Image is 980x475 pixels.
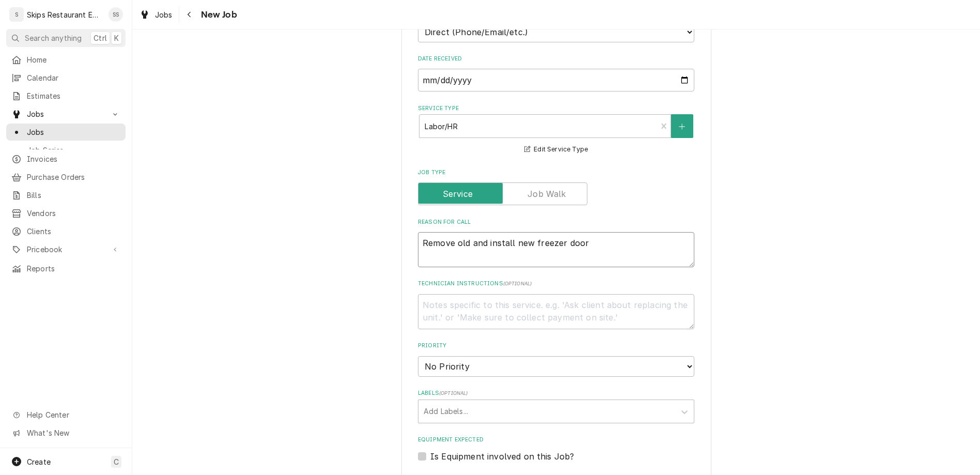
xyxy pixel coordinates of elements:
span: Home [27,54,120,65]
span: C [114,456,119,467]
label: Technician Instructions [418,280,694,288]
label: Date Received [418,55,694,63]
span: Create [27,457,51,466]
label: Job Type [418,168,694,177]
span: ( optional ) [503,281,532,286]
a: Bills [6,187,126,204]
label: Priority [418,342,694,350]
div: Labels [418,389,694,423]
div: Reason For Call [418,218,694,267]
span: Estimates [27,90,120,101]
div: Service Type [418,104,694,156]
div: Technician Instructions [418,280,694,329]
input: yyyy-mm-dd [418,69,694,91]
a: Jobs [6,124,126,141]
a: Go to What's New [6,424,126,441]
button: Edit Service Type [523,143,589,156]
span: Jobs [27,127,120,137]
label: Equipment Expected [418,436,694,444]
div: Skips Restaurant Equipment [27,9,103,20]
span: Jobs [27,109,105,119]
a: Go to Help Center [6,406,126,423]
span: ( optional ) [439,390,468,396]
span: Invoices [27,154,120,164]
div: Date Received [418,55,694,91]
a: Vendors [6,205,126,222]
span: New Job [198,8,237,22]
a: Invoices [6,150,126,167]
a: Go to Pricebook [6,241,126,258]
div: Equipment Expected [418,436,694,462]
svg: Create New Service [679,123,685,130]
span: What's New [27,427,119,438]
button: Create New Service [671,114,693,138]
div: Priority [418,342,694,376]
div: Shan Skipper's Avatar [108,7,123,22]
span: Search anything [25,33,82,43]
a: Clients [6,223,126,240]
span: Ctrl [94,33,107,43]
a: Go to Jobs [6,105,126,122]
span: Jobs [155,9,173,20]
span: Vendors [27,208,120,219]
button: Search anythingCtrlK [6,29,126,47]
span: Clients [27,226,120,237]
span: K [114,33,119,43]
div: Job Type [418,168,694,205]
span: Bills [27,190,120,201]
textarea: Remove old and install new freezer door [418,232,694,267]
span: Reports [27,263,120,274]
a: Reports [6,260,126,277]
a: Purchase Orders [6,168,126,186]
a: Home [6,51,126,68]
span: Help Center [27,409,119,420]
a: Calendar [6,69,126,86]
a: Job Series [6,142,126,159]
label: Is Equipment involved on this Job? [430,450,574,463]
label: Labels [418,389,694,397]
div: SS [108,7,123,22]
a: Estimates [6,87,126,104]
a: Jobs [135,6,177,23]
span: Pricebook [27,244,105,255]
div: S [9,7,24,22]
button: Navigate back [181,6,198,23]
span: Purchase Orders [27,172,120,182]
label: Reason For Call [418,218,694,226]
label: Service Type [418,104,694,113]
span: Calendar [27,72,120,83]
span: Job Series [27,145,120,156]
